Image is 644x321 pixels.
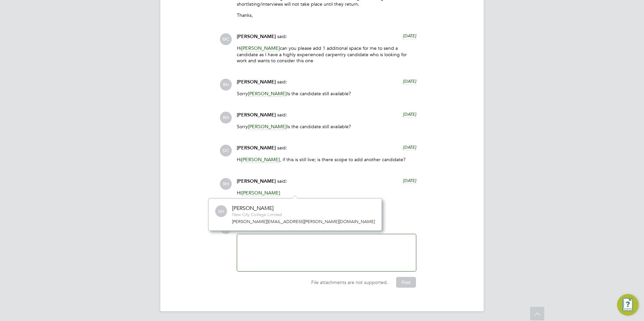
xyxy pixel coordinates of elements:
span: File attachments are not supported. [311,279,388,285]
span: RH [220,178,232,190]
span: said: [277,33,287,39]
span: RH [220,112,232,123]
p: Sorry Is the candidate still available? [237,123,416,130]
div: New City College Limited [232,212,282,218]
span: [DATE] [403,33,416,39]
span: [PERSON_NAME] [248,123,287,130]
span: [PERSON_NAME] [237,34,276,39]
div: [PERSON_NAME] [232,205,282,212]
span: [PERSON_NAME] [241,156,280,163]
p: Hi can you please add 1 additional space for me to send a candidate as I have a highly experience... [237,45,416,64]
span: [PERSON_NAME] [248,91,287,97]
span: SH [215,206,227,217]
p: Sorry Is the candidate still available? [237,91,416,97]
span: [DATE] [403,144,416,150]
span: [DATE] [403,178,416,183]
span: said: [277,112,287,118]
span: MC [220,33,232,45]
span: DC [220,145,232,156]
span: [PERSON_NAME] [241,45,280,51]
span: [PERSON_NAME] [237,112,276,118]
p: Hi , if this is still live; is there scope to add another candidate? [237,156,416,163]
button: Post [396,277,416,288]
a: [PERSON_NAME][EMAIL_ADDRESS][PERSON_NAME][DOMAIN_NAME] [232,219,375,224]
span: [PERSON_NAME] [237,178,276,184]
span: [DATE] [403,111,416,117]
span: said: [277,79,287,85]
span: [DATE] [403,78,416,84]
p: Thanks, [237,12,416,18]
button: Engage Resource Center [617,294,639,316]
span: [PERSON_NAME] [241,190,280,196]
p: HI [237,190,416,196]
span: RH [220,79,232,91]
span: said: [277,145,287,151]
span: [PERSON_NAME] [237,79,276,85]
span: said: [277,178,287,184]
span: [PERSON_NAME] [237,145,276,151]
